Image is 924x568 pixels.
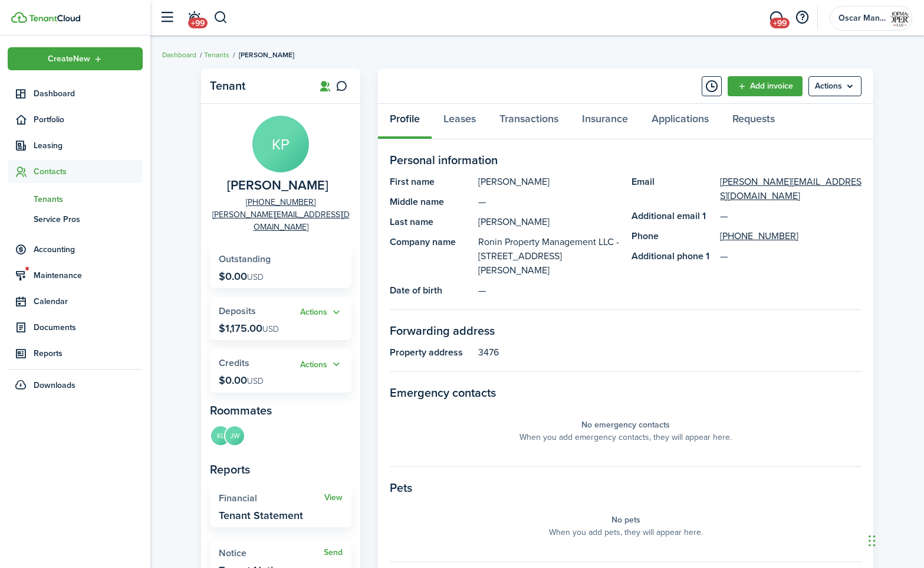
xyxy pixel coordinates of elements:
[581,419,670,431] panel-main-placeholder-title: No emergency contacts
[792,8,812,28] button: Open resource center
[219,322,279,334] p: $1,175.00
[162,50,196,60] a: Dashboard
[488,104,570,139] a: Transactions
[549,526,703,538] panel-main-placeholder-description: When you add pets, they will appear here.
[611,514,640,526] panel-main-placeholder-title: No pets
[188,18,208,28] span: +99
[48,55,90,63] span: Create New
[390,195,472,209] panel-main-title: Middle name
[246,196,315,208] a: [PHONE_NUMBER]
[519,431,732,443] panel-main-placeholder-description: When you add emergency contacts, they will appear here.
[300,358,343,371] button: Actions
[728,76,803,96] a: Add invoice
[390,384,861,401] panel-main-section-title: Emergency contacts
[252,116,309,172] avatar-text: KP
[34,379,75,391] span: Downloads
[34,321,143,334] span: Documents
[721,104,787,139] a: Requests
[570,104,640,139] a: Insurance
[478,345,861,360] panel-main-description: 3476
[890,9,909,28] img: Oscar Management Services, LLC
[210,208,351,233] a: [PERSON_NAME][EMAIL_ADDRESS][DOMAIN_NAME]
[300,306,343,319] button: Actions
[808,76,861,96] menu-btn: Actions
[390,479,861,497] panel-main-section-title: Pets
[219,548,324,559] widget-stats-title: Notice
[247,375,264,387] span: USD
[8,82,143,105] a: Dashboard
[8,209,143,229] a: Service Pros
[183,3,205,33] a: Notifications
[219,374,264,386] p: $0.00
[390,235,472,278] panel-main-title: Company name
[722,440,924,568] iframe: Chat Widget
[8,342,143,365] a: Reports
[34,347,143,360] span: Reports
[211,426,230,445] avatar-text: KL
[262,323,279,335] span: USD
[390,345,472,360] panel-main-title: Property address
[324,493,343,502] a: View
[34,213,143,226] span: Service Pros
[210,425,231,449] a: KL
[219,270,264,282] p: $0.00
[720,175,861,203] a: [PERSON_NAME][EMAIL_ADDRESS][DOMAIN_NAME]
[210,401,351,419] panel-main-subtitle: Roommates
[219,510,303,521] widget-stats-description: Tenant Statement
[8,189,143,209] a: Tenants
[770,18,790,28] span: +99
[390,175,472,189] panel-main-title: First name
[34,243,143,256] span: Accounting
[219,252,271,266] span: Outstanding
[390,215,472,229] panel-main-title: Last name
[204,50,229,60] a: Tenants
[219,356,249,370] span: Credits
[156,6,178,29] button: Open sidebar
[390,283,472,298] panel-main-title: Date of birth
[632,175,714,203] panel-main-title: Email
[632,209,714,223] panel-main-title: Additional email 1
[34,87,143,100] span: Dashboard
[8,47,143,70] button: Open menu
[478,195,620,209] panel-main-description: —
[219,304,256,318] span: Deposits
[210,79,304,93] panel-main-title: Tenant
[869,523,876,559] div: Drag
[231,425,245,449] a: JW
[34,165,143,178] span: Contacts
[478,235,620,278] panel-main-description: Ronin Property Management LLC - [STREET_ADDRESS][PERSON_NAME]
[632,249,714,263] panel-main-title: Additional phone 1
[34,269,143,282] span: Maintenance
[213,8,228,28] button: Search
[702,76,722,96] button: Timeline
[808,76,861,96] button: Open menu
[300,358,343,371] button: Open menu
[324,548,343,557] a: Send
[390,151,861,169] panel-main-section-title: Personal information
[210,461,351,478] panel-main-subtitle: Reports
[34,139,143,152] span: Leasing
[432,104,488,139] a: Leases
[720,229,798,243] a: [PHONE_NUMBER]
[632,229,714,243] panel-main-title: Phone
[29,15,80,22] img: TenantCloud
[34,193,143,205] span: Tenants
[34,113,143,126] span: Portfolio
[225,426,244,445] avatar-text: JW
[300,306,343,319] button: Open menu
[219,493,324,504] widget-stats-title: Financial
[640,104,721,139] a: Applications
[239,50,294,60] span: [PERSON_NAME]
[765,3,787,33] a: Messaging
[34,295,143,308] span: Calendar
[478,283,620,298] panel-main-description: —
[478,175,620,189] panel-main-description: [PERSON_NAME]
[227,178,328,193] span: Kaitlyn Partridge
[478,215,620,229] panel-main-description: [PERSON_NAME]
[247,271,264,283] span: USD
[390,322,861,340] panel-main-section-title: Forwarding address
